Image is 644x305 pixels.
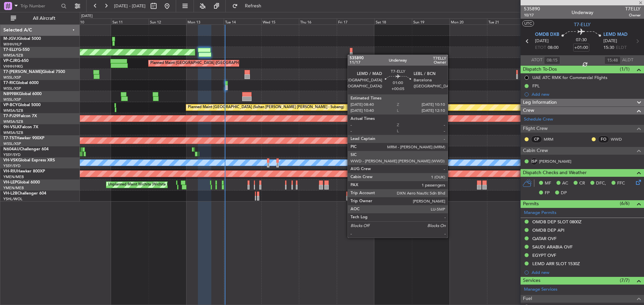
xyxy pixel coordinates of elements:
[545,190,550,197] span: FP
[3,136,44,140] a: T7-TSTHawker 900XP
[3,152,20,157] a: YSSY/SYD
[449,18,487,24] div: Mon 20
[188,102,344,112] div: Planned Maint [GEOGRAPHIC_DATA] (Sultan [PERSON_NAME] [PERSON_NAME] - Subang)
[17,16,71,21] span: All Aircraft
[620,200,630,207] span: (6/6)
[3,37,41,41] a: M-JGVJGlobal 5000
[3,53,23,58] a: WMSA/SZB
[616,45,627,51] span: ELDT
[3,75,21,80] a: WSSL/XSP
[535,38,549,45] span: [DATE]
[3,141,21,146] a: WSSL/XSP
[186,18,224,24] div: Mon 13
[535,31,559,38] span: OMDB DXB
[562,180,568,187] span: AC
[3,48,18,52] span: T7-ELLY
[3,158,55,162] a: VH-VSKGlobal Express XRS
[3,108,23,113] a: WMSA/SZB
[7,13,73,24] button: All Aircraft
[524,116,553,123] a: Schedule Crew
[576,37,587,44] span: 07:30
[523,107,534,115] span: Crew
[20,1,59,11] input: Trip Number
[81,13,93,19] div: [DATE]
[3,192,46,196] a: VH-L2BChallenger 604
[412,18,449,24] div: Sun 19
[3,114,37,118] a: T7-PJ29Falcon 7X
[3,103,41,107] a: VP-BCYGlobal 5000
[598,136,609,143] div: FO
[3,48,30,52] a: T7-ELLYG-550
[111,18,149,24] div: Sat 11
[3,59,29,63] a: VP-CJRG-650
[524,210,556,216] a: Manage Permits
[531,136,542,143] div: CP
[3,180,40,184] a: VH-LEPGlobal 6000
[532,252,556,258] div: EGYPT OVF
[611,136,626,142] a: WWD
[572,9,593,16] div: Underway
[579,180,585,187] span: CR
[523,200,539,208] span: Permits
[73,18,111,24] div: Fri 10
[3,130,23,135] a: WMSA/SZB
[3,163,20,168] a: YSSY/SYD
[3,86,21,91] a: WSSL/XSP
[603,45,614,51] span: 15:30
[532,219,582,225] div: OMDB DEP SLOT 0800Z
[356,158,371,168] div: No Crew
[625,5,641,12] span: T7ELLY
[108,180,191,190] div: Unplanned Maint Wichita (Wichita Mid-continent)
[239,4,267,8] span: Refresh
[299,18,336,24] div: Thu 16
[3,125,38,129] a: 9H-VSLKFalcon 7X
[617,180,625,187] span: FFC
[523,99,557,106] span: Leg Information
[620,66,630,73] span: (1/1)
[3,97,21,102] a: WSSL/XSP
[487,18,525,24] div: Tue 21
[3,158,18,162] span: VH-VSK
[523,169,587,177] span: Dispatch Checks and Weather
[3,114,18,118] span: T7-PJ29
[114,3,146,9] span: [DATE] - [DATE]
[544,136,559,142] a: MRM
[531,158,537,165] div: ISP
[523,147,548,155] span: Cabin Crew
[3,147,49,151] a: N604AUChallenger 604
[524,286,557,293] a: Manage Services
[3,125,20,129] span: 9H-VSLK
[523,295,532,303] span: Fuel
[532,236,556,241] div: QATAR OVF
[523,277,540,285] span: Services
[3,81,16,85] span: T7-RIC
[603,38,617,45] span: [DATE]
[3,119,23,124] a: WMSA/SZB
[224,18,261,24] div: Tue 14
[3,169,45,173] a: VH-RIUHawker 800XP
[149,18,186,24] div: Sun 12
[3,92,42,96] a: N8998KGlobal 6000
[3,136,16,140] span: T7-TST
[150,58,262,68] div: Planned Maint [GEOGRAPHIC_DATA] ([GEOGRAPHIC_DATA] Intl)
[374,18,412,24] div: Sat 18
[596,180,606,187] span: DFC,
[532,227,565,233] div: OMDB DEP API
[3,169,17,173] span: VH-RIU
[622,57,633,64] span: ALDT
[532,244,573,250] div: SAUDI ARABIA OVF
[532,270,641,275] div: Add new
[3,185,24,190] a: YMEN/MEB
[574,21,591,28] span: T7-ELLY
[3,147,20,151] span: N604AU
[535,45,546,51] span: ETOT
[3,92,19,96] span: N8998K
[3,70,65,74] a: T7-[PERSON_NAME]Global 7500
[3,37,18,41] span: M-JGVJ
[523,66,557,73] span: Dispatch To-Dos
[539,158,571,164] a: [PERSON_NAME]
[3,81,39,85] a: T7-RICGlobal 6000
[3,64,23,69] a: VHHH/HKG
[3,59,17,63] span: VP-CJR
[3,103,18,107] span: VP-BCY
